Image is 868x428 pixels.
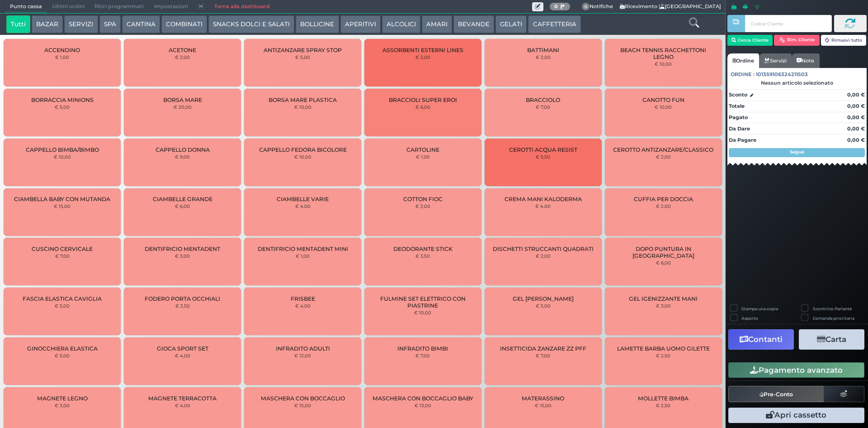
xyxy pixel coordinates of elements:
small: € 15,00 [294,403,311,408]
small: € 2,50 [656,403,670,408]
span: Ultimi ordini [47,0,90,13]
small: € 10,00 [294,104,311,110]
span: Ordine : [731,71,755,78]
span: CAPPELLO BIMBA/BIMBO [26,146,99,153]
span: CAPPELLO DONNA [156,146,210,153]
span: MATERASSINO [522,395,564,402]
small: € 10,00 [294,154,311,159]
label: Scontrino Parlante [813,306,852,312]
span: CIAMBELLE VARIE [277,196,329,202]
span: MOLLETTE BIMBA [638,395,689,402]
small: € 6,00 [415,104,430,110]
span: BORSA MARE PLASTICA [269,96,337,103]
small: € 3,50 [415,253,430,259]
span: INSETTICIDA ZANZARE ZZ PFF [500,345,586,352]
label: Stampa una copia [741,306,778,312]
small: € 15,00 [535,403,552,408]
span: LAMETTE BARBA UOMO GILETTE [617,345,710,352]
span: ACCENDINO [44,47,80,53]
span: DENTIFRICIO MENTADENT MINI [258,245,348,252]
span: CIAMBELLA BABY CON MUTANDA [14,196,110,202]
small: € 5,00 [55,303,70,308]
small: € 3,00 [175,253,190,259]
button: CAFFETTERIA [528,15,580,34]
button: CANTINA [122,15,160,34]
input: Codice Cliente [745,15,831,32]
button: BOLLICINE [296,15,339,34]
small: € 5,00 [55,353,70,358]
span: DOPO PUNTURA IN [GEOGRAPHIC_DATA] [612,245,714,259]
button: ALCOLICI [382,15,420,34]
small: € 5,50 [536,154,550,159]
span: MAGNETE LEGNO [37,395,88,402]
span: BRACCIOLO [526,96,560,103]
small: € 1,00 [296,253,310,259]
button: APERITIVI [340,15,381,34]
span: CANOTTO FUN [642,96,684,103]
strong: Sconto [729,91,747,99]
span: DEODORANTE STICK [393,245,453,252]
span: GIOCA SPORT SET [157,345,208,352]
b: 0 [554,3,558,10]
small: € 2,00 [536,54,551,60]
strong: Da Dare [729,125,750,132]
span: 0 [582,3,590,11]
small: € 10,00 [655,61,672,67]
span: Impostazioni [149,0,193,13]
small: € 12,00 [294,353,311,358]
a: Torna alla dashboard [209,0,274,13]
small: € 3,00 [656,303,671,308]
span: GEL [PERSON_NAME] [513,295,574,302]
button: Contanti [728,329,794,350]
span: CAPPELLO FEDORA BICOLORE [259,146,347,153]
span: ASSORBENTI ESTERNI LINES [382,47,463,53]
span: Ritiri programmati [90,0,149,13]
button: Rim. Cliente [774,35,820,46]
span: 101359106324211503 [756,71,808,78]
button: BEVANDE [453,15,494,34]
span: BATTIMANI [527,47,559,53]
small: € 7,00 [415,353,430,358]
small: € 5,00 [295,54,310,60]
span: ACETONE [169,47,196,53]
small: € 10,00 [54,154,71,159]
span: CIAMBELLE GRANDE [153,196,212,202]
small: € 1,00 [55,54,69,60]
small: € 4,00 [535,203,551,209]
span: CREMA MANI KALODERMA [505,196,582,202]
span: CUFFIA PER DOCCIA [634,196,693,202]
button: SERVIZI [64,15,98,34]
span: CEROTTO ANTIZANZARE/CLASSICO [613,146,713,153]
div: Nessun articolo selezionato [727,80,867,86]
span: CEROTTI ACQUA RESIST [509,146,577,153]
span: CARTOLINE [406,146,439,153]
small: € 2,00 [415,203,430,209]
small: € 2,50 [175,303,190,308]
a: Servizi [759,53,792,68]
button: SPA [99,15,121,34]
strong: Pagato [729,114,748,120]
strong: 0,00 € [847,114,865,120]
span: ANTIZANZARE SPRAY STOP [264,47,342,53]
strong: 0,00 € [847,103,865,109]
a: Note [792,53,819,68]
strong: 0,00 € [847,125,865,132]
small: € 7,00 [536,353,550,358]
button: Rimuovi tutto [821,35,867,46]
button: COMBINATI [161,15,207,34]
button: GELATI [495,15,527,34]
small: € 2,00 [536,253,551,259]
small: € 5,00 [55,104,70,110]
small: € 3,00 [55,403,70,408]
label: Comanda prioritaria [813,315,854,321]
small: € 2,50 [656,353,670,358]
small: € 7,00 [55,253,70,259]
strong: Da Pagare [729,137,756,143]
small: € 4,00 [175,353,190,358]
button: Apri cassetto [728,408,864,423]
small: € 6,00 [175,203,190,209]
label: Asporto [741,315,758,321]
button: BAZAR [32,15,63,34]
span: Punto cassa [5,0,47,13]
small: € 20,00 [174,104,192,110]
